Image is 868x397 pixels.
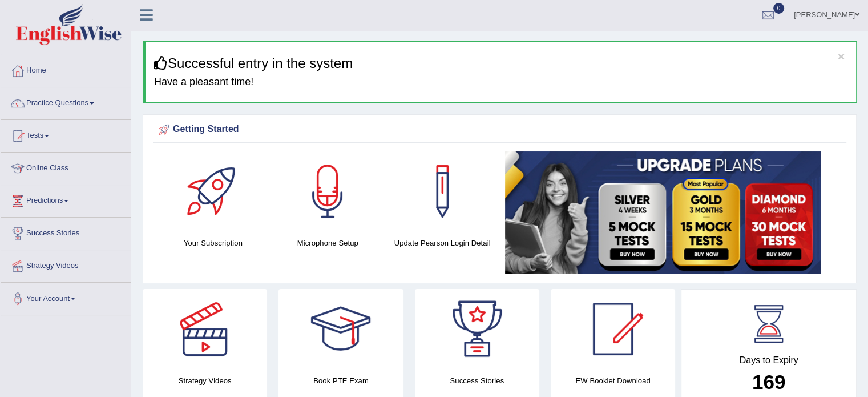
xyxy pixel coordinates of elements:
[838,50,845,62] button: ×
[1,153,131,181] a: Online Class
[276,237,380,249] h4: Microphone Setup
[415,375,539,387] h4: Success Stories
[1,218,131,246] a: Success Stories
[162,237,265,249] h4: Your Subscription
[154,77,847,88] h4: Have a pleasant time!
[694,355,843,366] h4: Days to Expiry
[156,121,843,138] div: Getting Started
[391,237,494,249] h4: Update Pearson Login Detail
[1,55,131,83] a: Home
[773,3,785,14] span: 0
[1,185,131,214] a: Predictions
[1,87,131,116] a: Practice Questions
[551,375,675,387] h4: EW Booklet Download
[1,283,131,311] a: Your Account
[505,151,821,274] img: small5.jpg
[143,375,267,387] h4: Strategy Videos
[1,250,131,279] a: Strategy Videos
[1,120,131,149] a: Tests
[154,56,847,71] h3: Successful entry in the system
[752,371,785,393] b: 169
[278,375,403,387] h4: Book PTE Exam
